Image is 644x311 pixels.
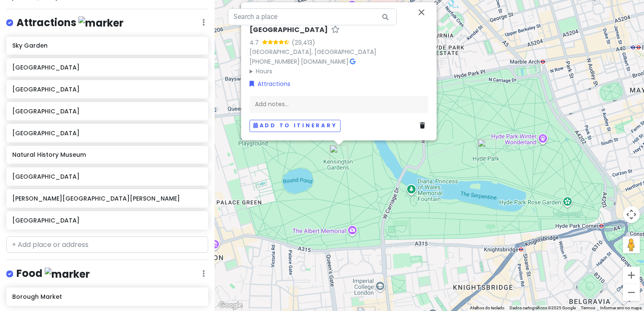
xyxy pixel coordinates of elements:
div: Hyde Park [478,139,496,158]
button: Controles da câmera no mapa [623,206,640,223]
h6: [PERSON_NAME][GEOGRAPHIC_DATA][PERSON_NAME] [12,195,202,202]
h6: [GEOGRAPHIC_DATA] [12,107,202,115]
div: · · [250,26,428,76]
h6: [GEOGRAPHIC_DATA] [12,173,202,180]
a: Abrir esta área no Google Maps (abre uma nova janela) [217,300,244,311]
span: Dados cartográficos ©2025 Google [510,306,576,310]
h4: Food [16,267,90,281]
h6: Sky Garden [12,42,202,49]
div: 4.7 [250,38,262,47]
h6: [GEOGRAPHIC_DATA] [12,64,202,71]
h6: [GEOGRAPHIC_DATA] [250,26,328,35]
button: Arraste o Pegman até o mapa para abrir o Street View [623,236,640,253]
a: Star place [331,26,340,35]
div: Kensington Gardens [330,145,348,164]
a: [GEOGRAPHIC_DATA], [GEOGRAPHIC_DATA] [250,48,376,56]
h6: [GEOGRAPHIC_DATA] [12,129,202,137]
input: Search a place [228,8,397,25]
div: Add notes... [250,96,428,113]
a: Delete place [420,121,428,131]
img: Google [217,300,244,311]
h6: Natural History Museum [12,151,202,158]
h6: Borough Market [12,293,202,300]
div: (29,413) [292,38,315,47]
a: Informar erro no mapa [600,306,641,310]
a: Attractions [250,79,290,88]
button: Add to itinerary [250,120,341,132]
h6: [GEOGRAPHIC_DATA] [12,86,202,93]
img: marker [78,16,123,29]
h4: Attractions [16,16,123,30]
input: + Add place or address [6,236,208,253]
button: Atalhos do teclado [470,305,504,311]
button: Diminuir o zoom [623,284,640,301]
a: [PHONE_NUMBER] [250,57,300,66]
img: marker [45,268,90,281]
a: Termos (abre em uma nova guia) [581,306,595,310]
a: [DOMAIN_NAME] [301,57,349,66]
summary: Hours [250,67,428,76]
i: Google Maps [350,59,355,64]
h6: [GEOGRAPHIC_DATA] [12,217,202,224]
button: Fechar [411,2,432,22]
button: Aumentar o zoom [623,267,640,284]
